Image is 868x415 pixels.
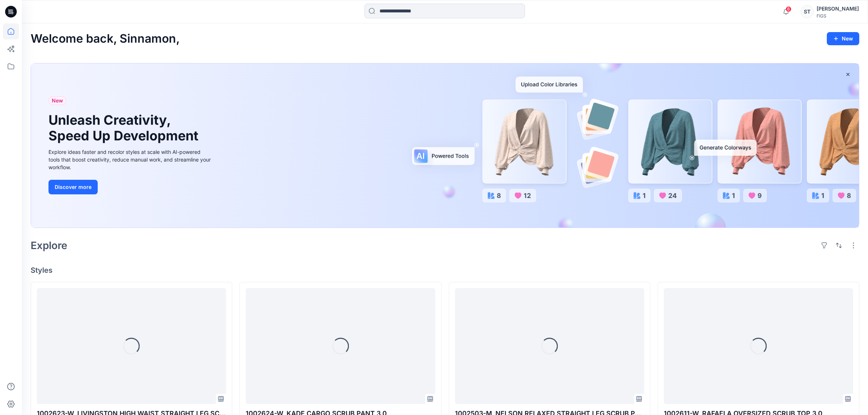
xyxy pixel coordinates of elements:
button: Discover more [48,180,98,194]
span: 8 [786,6,791,12]
span: New [52,96,63,105]
div: Explore ideas faster and recolor styles at scale with AI-powered tools that boost creativity, red... [48,148,213,171]
h2: Explore [31,240,67,251]
button: New [827,32,859,45]
h4: Styles [31,266,859,275]
div: FIGS [817,13,859,19]
div: [PERSON_NAME] [817,4,859,13]
a: Discover more [48,180,213,194]
div: ST [801,5,814,18]
h2: Welcome back, Sinnamon, [31,32,180,46]
h1: Unleash Creativity, Speed Up Development [48,112,202,144]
